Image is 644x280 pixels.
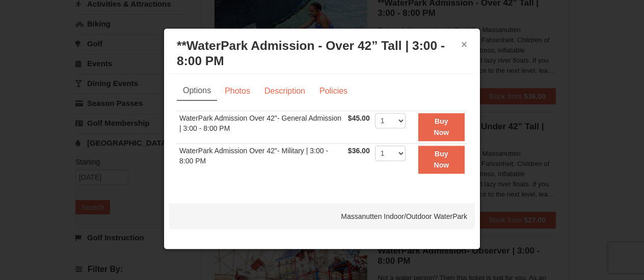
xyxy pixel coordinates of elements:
h3: **WaterPark Admission - Over 42” Tall | 3:00 - 8:00 PM [177,38,467,69]
span: $36.00 [348,147,370,155]
span: $45.00 [348,114,370,122]
button: Buy Now [418,146,465,174]
td: WaterPark Admission Over 42"- Military | 3:00 - 8:00 PM [177,143,345,175]
button: Buy Now [418,113,465,141]
strong: Buy Now [434,117,449,136]
a: Options [177,81,217,101]
button: × [461,39,467,49]
strong: Buy Now [434,150,449,169]
a: Description [258,81,312,101]
td: WaterPark Admission Over 42"- General Admission | 3:00 - 8:00 PM [177,111,345,144]
a: Policies [313,81,354,101]
a: Photos [218,81,257,101]
div: Massanutten Indoor/Outdoor WaterPark [169,204,475,229]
